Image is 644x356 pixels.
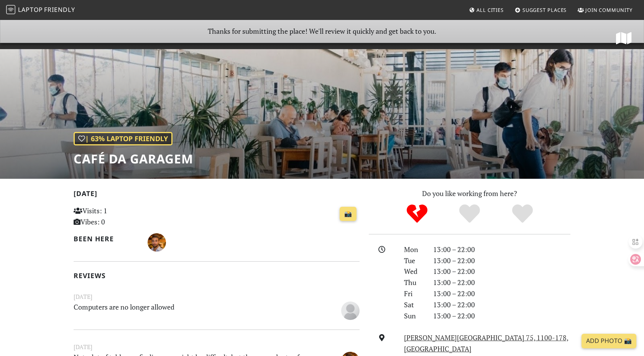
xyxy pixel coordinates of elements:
h1: Café da Garagem [74,152,193,166]
span: All Cities [476,7,504,13]
p: Computers are no longer allowed [69,302,315,319]
span: Arran Woodruff [341,305,360,314]
span: tigox brata [148,237,166,246]
a: Join Community [575,3,636,17]
a: Suggest Places [512,3,570,17]
small: [DATE] [69,342,364,352]
div: 13:00 – 22:00 [429,310,575,321]
div: No [391,203,444,224]
div: Sun [399,310,429,321]
div: 13:00 – 22:00 [429,266,575,277]
span: Suggest Places [522,7,567,13]
div: 13:00 – 22:00 [429,299,575,310]
div: 13:00 – 22:00 [429,255,575,266]
div: Definitely! [496,203,549,224]
a: All Cities [466,3,507,17]
h2: Been here [74,235,138,243]
h2: [DATE] [74,190,360,201]
img: blank-535327c66bd565773addf3077783bbfce4b00ec00e9fd257753287c682c7fa38.png [341,302,360,320]
div: Fri [399,288,429,299]
p: Visits: 1 Vibes: 0 [74,205,163,227]
a: [PERSON_NAME][GEOGRAPHIC_DATA] 75, 1100-178, [GEOGRAPHIC_DATA] [404,333,568,353]
p: Do you like working from here? [369,188,570,199]
img: LaptopFriendly [6,5,15,14]
span: Laptop [18,5,43,14]
img: 3754-tigox.jpg [148,233,166,252]
div: Wed [399,266,429,277]
span: Join Community [585,7,632,13]
a: LaptopFriendly LaptopFriendly [6,3,75,17]
div: Mon [399,244,429,255]
div: 13:00 – 22:00 [429,277,575,288]
a: 📸 [340,207,356,221]
h2: Reviews [74,272,360,280]
a: Add Photo 📸 [582,334,636,348]
div: 13:00 – 22:00 [429,288,575,299]
div: Yes [443,203,496,224]
div: Tue [399,255,429,266]
small: [DATE] [69,292,364,302]
div: Thu [399,277,429,288]
span: Friendly [44,5,75,14]
div: 13:00 – 22:00 [429,244,575,255]
div: Sat [399,299,429,310]
div: | 63% Laptop Friendly [74,132,172,145]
